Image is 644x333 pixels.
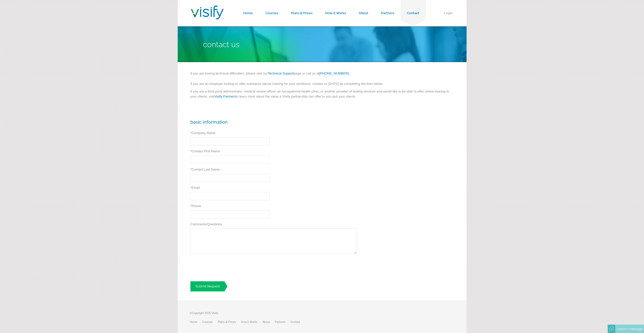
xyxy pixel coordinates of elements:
label: Phone [190,204,201,208]
label: Contact Last Name [190,168,220,171]
label: Company Name [190,131,216,135]
label: Email [190,186,200,190]
span: Copyright 2025 Visify [192,311,218,314]
a: Courses [202,320,218,323]
h3: Basic Information [190,119,454,125]
a: [PHONE_NUMBER] [319,71,349,75]
a: Plans & Prices [218,320,241,323]
p: If you are a third party administrator, medical review officer, an occupational health clinic, or... [190,89,454,102]
p: © [190,310,305,318]
a: About [262,320,275,323]
a: Partners [275,320,291,323]
a: Visify Training [191,13,224,21]
p: If you are an employer looking to offer substance abuse training for your workforce, contact us [... [190,81,454,89]
a: Contact [290,320,305,323]
a: Submit Request [190,281,227,291]
a: Home [190,320,202,323]
div: Leave a message [615,325,644,333]
label: Comments/Questions [190,222,222,226]
span: Contact Us [203,40,239,49]
label: Contact First Name [190,149,220,153]
img: Visify Training [191,6,224,19]
a: Technical Support [268,71,294,75]
iframe: reCAPTCHA [190,258,268,277]
img: Offline [609,327,614,331]
p: If you are having technical difficulties, please visit our page or call us at . [190,71,454,79]
a: How it Works [241,320,262,323]
a: Visify Partners [214,95,236,98]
